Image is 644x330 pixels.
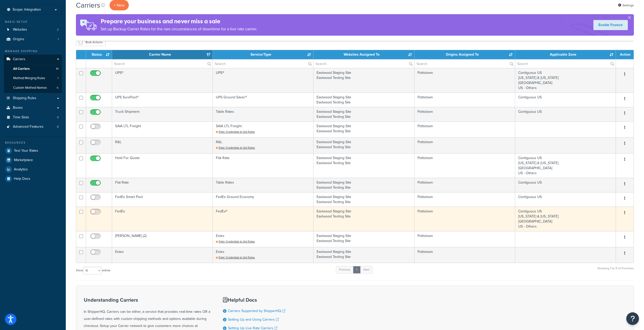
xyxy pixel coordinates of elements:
div: Basic Setup [4,20,62,24]
td: Flat Rate [213,153,314,178]
a: Enter Credentials to Get Rates [216,239,255,244]
td: [PERSON_NAME] (2) [112,231,213,247]
input: Search [314,59,414,68]
td: FedEx® [213,207,314,231]
span: All Carriers [13,67,30,71]
th: Websites Assigned To: activate to sort column ascending [314,50,414,59]
a: Time Slots 0 [4,113,62,122]
button: Open Resource Center [626,312,639,325]
td: Estes [213,247,314,263]
a: Enter Credentials to Get Rates [216,255,255,259]
a: Enable Feature [593,20,628,30]
td: Pottstown [414,121,515,137]
td: Eastwood Staging Site Eastwood Testing Site [314,192,414,207]
th: Status: activate to sort column ascending [86,50,112,59]
td: UPS SurePost® [112,93,213,107]
td: Estes [112,247,213,263]
a: Carriers Supported by ShipperHQ [228,308,285,314]
span: Enter Credentials to Get Rates [219,255,255,259]
td: UPS Ground Saver® [213,93,314,107]
span: Test Your Rates [14,149,38,153]
td: Eastwood Staging Site Eastwood Testing Site [314,93,414,107]
a: Marketplace [4,156,62,165]
th: Carrier Name: activate to sort column ascending [112,50,213,59]
a: Shipping Rules [4,94,62,103]
span: Time Slots [13,115,29,120]
button: Bulk Actions [76,38,106,46]
th: Applicable Zone: activate to sort column ascending [515,50,616,59]
a: Next [360,266,372,274]
td: Pottstown [414,107,515,121]
td: UPS® [213,68,314,93]
a: All Carriers 11 [4,64,62,74]
a: Method Merging Rules 1 [4,74,62,83]
a: Websites 2 [4,25,62,34]
a: Enter Credentials to Get Rates [216,130,255,134]
td: Estes [213,231,314,247]
td: Eastwood Staging Site Eastwood Testing Site [314,231,414,247]
span: Analytics [14,167,28,172]
span: Enter Credentials to Get Rates [219,239,255,244]
h3: Understanding Carriers [84,297,210,303]
a: Advanced Features 6 [4,122,62,131]
th: Service/Type: activate to sort column ascending [213,50,314,59]
h4: Prepare your business and never miss a sale [101,17,257,26]
td: Eastwood Staging Site Eastwood Testing Site [314,178,414,192]
td: UPS® [112,68,213,93]
a: Boxes [4,103,62,113]
h3: Helpful Docs [223,297,289,303]
td: Table Rates [213,107,314,121]
td: Eastwood Staging Site Eastwood Testing Site [314,68,414,93]
td: Table Rates [213,178,314,192]
td: Pottstown [414,178,515,192]
span: 6 [57,125,59,129]
div: Manage Shipping [4,49,62,53]
span: Shipping Rules [13,96,36,100]
span: Help Docs [14,177,30,181]
a: Origins 1 [4,35,62,44]
td: Eastwood Staging Site Eastwood Testing Site [314,137,414,153]
input: Search [515,59,616,68]
li: Advanced Features [4,122,62,131]
span: Enter Credentials to Get Rates [219,130,255,134]
td: Contiguous US [US_STATE] & [US_STATE] [GEOGRAPHIC_DATA] US - Others [515,153,616,178]
td: Eastwood Staging Site Eastwood Testing Site [314,107,414,121]
td: R&L [213,137,314,153]
td: Contiguous US [515,93,616,107]
a: Custom Method Names 6 [4,83,62,93]
span: 0 [57,115,59,120]
td: Contiguous US [515,178,616,192]
td: Pottstown [414,231,515,247]
td: R&L [112,137,213,153]
li: Time Slots [4,113,62,122]
td: Eastwood Staging Site Eastwood Testing Site [314,121,414,137]
span: 2 [57,28,59,32]
td: Eastwood Staging Site Eastwood Testing Site [314,207,414,231]
a: Carriers [4,55,62,64]
th: Action [616,50,634,59]
h1: Carriers [76,0,100,10]
li: Origins [4,35,62,44]
input: Search [414,59,515,68]
td: Truck Shipment [112,107,213,121]
td: Contiguous US [515,192,616,207]
span: 1 [58,37,59,41]
span: 11 [56,67,58,71]
span: Websites [13,28,27,32]
span: 1 [57,76,58,80]
td: Pottstown [414,247,515,263]
span: 6 [57,86,58,90]
a: Enter Credentials to Get Rates [216,146,255,150]
td: SAIA LTL Freight [213,121,314,137]
a: Test Your Rates [4,146,62,155]
td: Eastwood Staging Site Eastwood Testing Site [314,247,414,263]
input: Search [213,59,313,68]
td: FedEx Smart Post [112,192,213,207]
a: Previous [336,266,354,274]
a: Analytics [4,165,62,174]
span: Method Merging Rules [13,76,45,80]
select: Showentries [83,267,102,274]
td: FedEx Ground Economy [213,192,314,207]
